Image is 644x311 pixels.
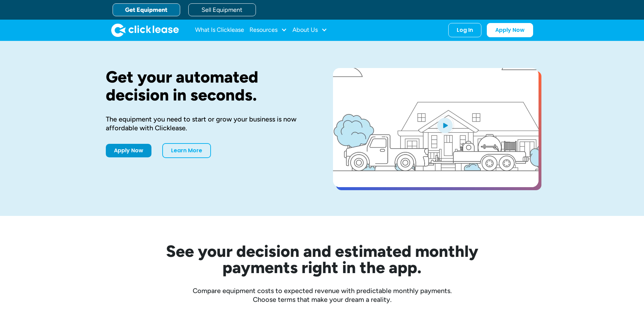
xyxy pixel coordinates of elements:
[457,27,473,34] div: Log In
[106,115,311,132] div: The equipment you need to start or grow your business is now affordable with Clicklease.
[436,116,454,135] img: Blue play button logo on a light blue circular background
[162,143,211,158] a: Learn More
[195,23,244,37] a: What Is Clicklease
[188,3,256,16] a: Sell Equipment
[113,3,180,16] a: Get Equipment
[487,23,533,37] a: Apply Now
[111,23,179,37] a: home
[111,23,179,37] img: Clicklease logo
[292,23,327,37] div: About Us
[333,68,539,187] a: open lightbox
[106,144,151,157] a: Apply Now
[133,243,511,275] h2: See your decision and estimated monthly payments right in the app.
[249,23,287,37] div: Resources
[106,68,311,104] h1: Get your automated decision in seconds.
[106,286,539,304] div: Compare equipment costs to expected revenue with predictable monthly payments. Choose terms that ...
